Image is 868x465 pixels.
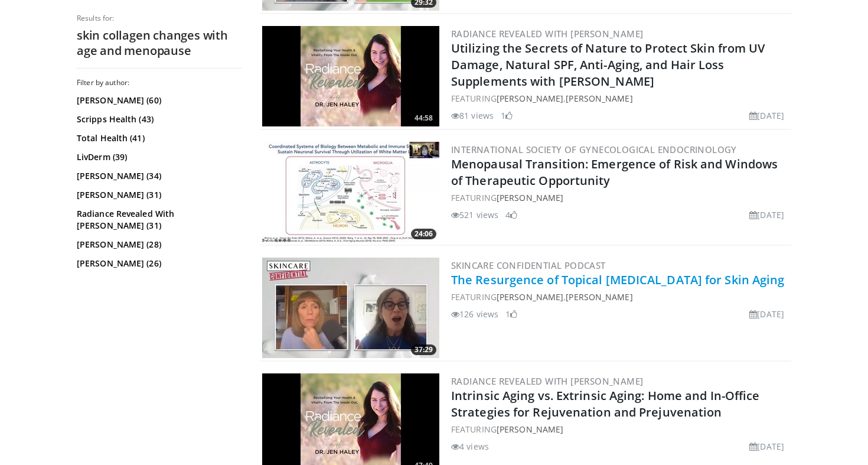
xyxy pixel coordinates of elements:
a: [PERSON_NAME] [497,192,563,203]
a: [PERSON_NAME] (31) [77,189,239,201]
a: Radiance Revealed with [PERSON_NAME] [451,28,643,40]
div: FEATURING [451,423,789,435]
a: [PERSON_NAME] (28) [77,239,239,251]
a: 44:58 [262,26,439,126]
span: 44:58 [411,113,436,123]
a: Radiance Revealed With [PERSON_NAME] (31) [77,208,239,232]
a: [PERSON_NAME] [566,93,632,104]
a: [PERSON_NAME] (34) [77,170,239,182]
li: 1 [505,308,517,320]
img: cc4a2517-4646-46bf-bee9-1e37968b0fc9.300x170_q85_crop-smart_upscale.jpg [262,142,439,242]
li: 4 [505,209,517,221]
a: Skincare Confidential Podcast [451,259,606,271]
div: FEATURING , [451,291,789,303]
a: [PERSON_NAME] [566,291,632,303]
li: [DATE] [749,440,784,453]
a: Total Health (41) [77,132,239,144]
a: [PERSON_NAME] [497,424,563,435]
a: Scripps Health (43) [77,113,239,125]
li: 126 views [451,308,498,320]
p: Results for: [77,14,242,23]
a: LivDerm (39) [77,151,239,163]
li: 4 views [451,440,489,453]
img: a2300086-ce6a-4b10-bd98-7d33351b234d.300x170_q85_crop-smart_upscale.jpg [262,258,439,358]
img: 505d47f5-40ca-4bf3-a77e-0473f24a2a37.300x170_q85_crop-smart_upscale.jpg [262,26,439,126]
li: 81 views [451,109,494,122]
li: [DATE] [749,109,784,122]
h2: skin collagen changes with age and menopause [77,28,242,58]
a: Radiance Revealed with [PERSON_NAME] [451,375,643,387]
a: Utilizing the Secrets of Nature to Protect Skin from UV Damage, Natural SPF, Anti-Aging, and Hair... [451,40,765,89]
li: [DATE] [749,209,784,221]
span: 24:06 [411,229,436,239]
li: 1 [501,109,513,122]
a: [PERSON_NAME] [497,93,563,104]
a: Intrinsic Aging vs. Extrinsic Aging: Home and In-Office Strategies for Rejuvenation and Prejuvena... [451,388,760,420]
a: Menopausal Transition: Emergence of Risk and Windows of Therapeutic Opportunity [451,156,778,188]
a: [PERSON_NAME] (26) [77,258,239,269]
div: FEATURING [451,191,789,204]
div: FEATURING , [451,92,789,105]
a: [PERSON_NAME] (60) [77,95,239,106]
li: [DATE] [749,308,784,320]
a: The Resurgence of Topical [MEDICAL_DATA] for Skin Aging [451,272,785,288]
a: 24:06 [262,142,439,242]
h3: Filter by author: [77,78,242,87]
a: International Society of Gynecological Endocrinology [451,144,737,155]
li: 521 views [451,209,498,221]
a: 37:29 [262,258,439,358]
span: 37:29 [411,344,436,355]
a: [PERSON_NAME] [497,291,563,303]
